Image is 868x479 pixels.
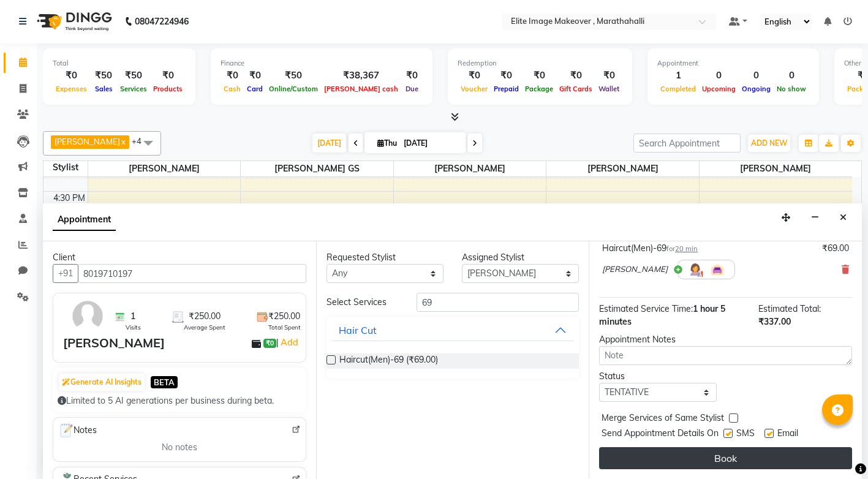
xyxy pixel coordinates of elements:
[189,310,221,323] span: ₹250.00
[602,427,719,442] span: Send Appointment Details On
[150,69,186,83] div: ₹0
[401,69,423,83] div: ₹0
[666,244,698,253] small: for
[321,85,401,93] span: [PERSON_NAME] cash
[276,335,300,350] span: |
[675,244,698,253] span: 20 min
[700,161,852,176] span: [PERSON_NAME]
[241,161,393,176] span: [PERSON_NAME] GS
[221,85,244,93] span: Cash
[90,69,117,83] div: ₹50
[321,69,401,83] div: ₹38,367
[326,251,443,264] div: Requested Stylist
[78,264,306,283] input: Search by Name/Mobile/Email/Code
[117,85,150,93] span: Services
[657,85,699,93] span: Completed
[599,447,852,469] button: Book
[51,192,88,205] div: 4:30 PM
[53,58,186,69] div: Total
[151,376,178,388] span: BETA
[751,138,787,148] span: ADD NEW
[546,161,699,176] span: [PERSON_NAME]
[263,339,276,349] span: ₹0
[184,323,225,332] span: Average Spent
[602,242,698,255] div: Haircut(Men)-69
[602,263,668,276] span: [PERSON_NAME]
[699,69,739,83] div: 0
[458,85,491,93] span: Voucher
[244,69,266,83] div: ₹0
[58,423,97,439] span: Notes
[491,85,522,93] span: Prepaid
[595,85,622,93] span: Wallet
[135,4,189,39] b: 08047224946
[374,138,400,148] span: Thu
[699,85,739,93] span: Upcoming
[657,69,699,83] div: 1
[458,58,622,69] div: Redemption
[774,85,809,93] span: No show
[595,69,622,83] div: ₹0
[266,85,321,93] span: Online/Custom
[758,303,821,314] span: Estimated Total:
[317,296,408,309] div: Select Services
[53,209,116,231] span: Appointment
[58,394,301,407] div: Limited to 5 AI generations per business during beta.
[55,137,120,146] span: [PERSON_NAME]
[339,353,438,369] span: Haircut(Men)-69 (₹69.00)
[63,334,165,352] div: [PERSON_NAME]
[59,374,145,391] button: Generate AI Insights
[774,69,809,83] div: 0
[53,251,306,264] div: Client
[43,161,88,174] div: Stylist
[221,69,244,83] div: ₹0
[117,69,150,83] div: ₹50
[279,335,300,350] a: Add
[53,85,90,93] span: Expenses
[758,316,791,327] span: ₹337.00
[657,58,809,69] div: Appointment
[400,134,461,153] input: 2025-09-04
[312,134,346,153] span: [DATE]
[132,136,151,146] span: +4
[244,85,266,93] span: Card
[126,323,141,332] span: Visits
[462,251,579,264] div: Assigned Stylist
[522,69,556,83] div: ₹0
[633,134,741,153] input: Search Appointment
[556,69,595,83] div: ₹0
[458,69,491,83] div: ₹0
[331,319,575,341] button: Hair Cut
[402,85,421,93] span: Due
[736,427,755,442] span: SMS
[599,303,693,314] span: Estimated Service Time:
[710,262,725,277] img: Interior.png
[31,4,115,39] img: logo
[822,242,849,255] div: ₹69.00
[266,69,321,83] div: ₹50
[599,333,852,346] div: Appointment Notes
[748,135,790,152] button: ADD NEW
[162,441,197,454] span: No notes
[556,85,595,93] span: Gift Cards
[522,85,556,93] span: Package
[268,323,301,332] span: Total Spent
[120,137,126,146] a: x
[394,161,546,176] span: [PERSON_NAME]
[53,264,78,283] button: +91
[599,370,716,383] div: Status
[53,69,90,83] div: ₹0
[417,293,579,312] input: Search by service name
[834,208,852,227] button: Close
[130,310,135,323] span: 1
[92,85,116,93] span: Sales
[602,412,724,427] span: Merge Services of Same Stylist
[777,427,798,442] span: Email
[339,323,377,338] div: Hair Cut
[739,69,774,83] div: 0
[70,298,105,334] img: avatar
[491,69,522,83] div: ₹0
[688,262,703,277] img: Hairdresser.png
[88,161,241,176] span: [PERSON_NAME]
[739,85,774,93] span: Ongoing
